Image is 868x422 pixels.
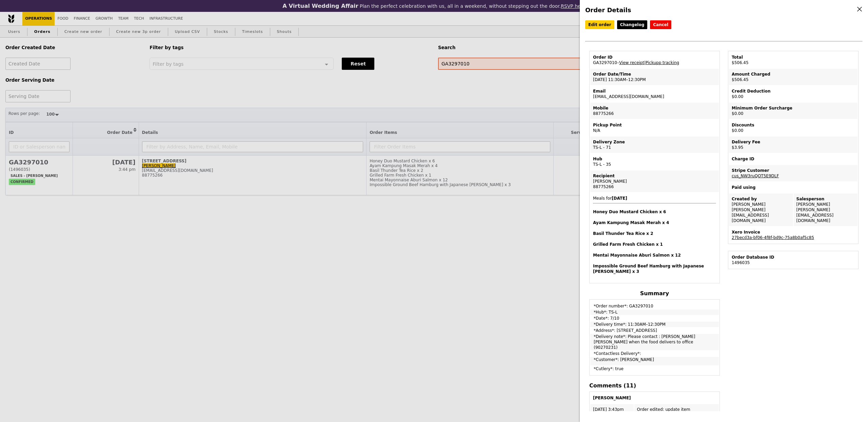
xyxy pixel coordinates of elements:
[585,20,614,29] a: Edit order
[590,300,719,309] td: *Order number*: GA3297010
[593,209,716,215] h4: Honey Duo Mustard Chicken x 6
[732,72,855,77] div: Amount Charged
[590,351,719,356] td: *Contactless Delivery*:
[590,357,719,365] td: *Customer*: [PERSON_NAME]
[589,382,720,389] h4: Comments (11)
[732,235,814,240] a: 27becd3a-bf06-4f8f-bd9c-75a8b0af5c85
[590,316,719,321] td: *Date*: 7/10
[732,255,855,260] div: Order Database ID
[593,139,716,145] div: Delivery Zone
[590,322,719,327] td: *Delivery time*: 11:30AM–12:30PM
[593,407,624,412] span: [DATE] 3:43pm
[593,184,716,189] div: 88775266
[732,88,855,94] div: Credit Deduction
[590,154,719,170] td: TS-L - 35
[590,120,719,136] td: N/A
[590,69,719,85] td: [DATE] 11:30AM–12:30PM
[590,86,719,102] td: [EMAIL_ADDRESS][DOMAIN_NAME]
[646,60,679,65] a: Pickupp tracking
[732,139,855,145] div: Delivery Fee
[593,105,716,111] div: Mobile
[729,194,793,226] td: [PERSON_NAME] [PERSON_NAME][EMAIL_ADDRESS][DOMAIN_NAME]
[732,168,855,173] div: Stripe Customer
[589,290,720,297] h4: Summary
[593,88,716,94] div: Email
[617,60,619,65] span: –
[593,242,716,247] h4: Grilled Farm Fresh Chicken x 1
[732,156,855,162] div: Charge ID
[732,55,855,60] div: Total
[593,179,716,184] div: [PERSON_NAME]
[796,196,855,202] div: Salesperson
[732,174,779,178] a: cus_NW3ruQOT5E9DLF
[593,196,716,274] span: Meals for
[729,103,857,119] td: $0.00
[593,231,716,236] h4: Basil Thunder Tea Rice x 2
[644,60,679,65] span: |
[593,156,716,162] div: Hub
[732,229,855,235] div: Xero Invoice
[732,122,855,128] div: Discounts
[619,60,644,65] a: View receipt
[593,55,716,60] div: Order ID
[593,253,716,258] h4: Mentai Mayonnaise Aburi Salmon x 12
[593,173,716,179] div: Recipient
[593,263,716,274] h4: Impossible Ground Beef Hamburg with Japanese [PERSON_NAME] x 3
[590,52,719,68] td: GA3297010
[593,122,716,128] div: Pickup Point
[593,220,716,225] h4: Ayam Kampung Masak Merah x 4
[593,396,631,400] b: [PERSON_NAME]
[794,194,858,226] td: [PERSON_NAME] [PERSON_NAME][EMAIL_ADDRESS][DOMAIN_NAME]
[593,72,716,77] div: Order Date/Time
[732,185,855,190] div: Paid using
[729,137,857,153] td: $3.95
[590,137,719,153] td: TS-L - 71
[590,328,719,333] td: *Address*: [STREET_ADDRESS]
[650,20,671,29] button: Cancel
[732,105,855,111] div: Minimum Order Surcharge
[634,404,719,415] td: Order edited: update item
[590,103,719,119] td: 88775266
[590,309,719,315] td: *Hub*: TS-L
[729,52,857,68] td: $506.45
[729,120,857,136] td: $0.00
[729,86,857,102] td: $0.00
[732,196,790,202] div: Created by
[585,6,631,14] span: Order Details
[729,69,857,85] td: $506.45
[590,334,719,350] td: *Delivery note*: Please contact : [PERSON_NAME] [PERSON_NAME] when the food delivers to office (9...
[729,252,857,268] td: 1496035
[612,196,627,201] b: [DATE]
[590,366,719,375] td: *Cutlery*: true
[617,20,648,29] a: Changelog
